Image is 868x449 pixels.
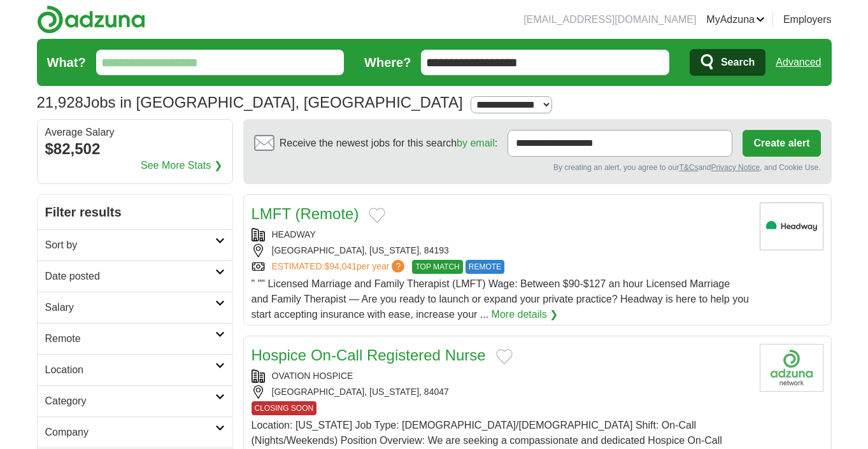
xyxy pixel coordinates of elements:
[679,163,698,172] a: T&Cs
[37,91,83,114] span: 21,928
[252,346,486,364] a: Hospice On-Call Registered Nurse
[38,260,232,292] a: Date posted
[721,50,755,75] span: Search
[38,417,232,448] a: Company
[496,349,513,364] button: Add to favorite jobs
[760,203,823,250] img: Headway logo
[457,138,495,148] a: by email
[45,331,215,346] h2: Remote
[252,385,750,399] div: [GEOGRAPHIC_DATA], [US_STATE], 84047
[272,260,408,274] a: ESTIMATED:$94,041per year?
[252,205,359,222] a: LMFT (Remote)
[743,130,820,157] button: Create alert
[392,260,404,273] span: ?
[252,401,317,415] span: CLOSING SOON
[324,261,357,271] span: $94,041
[690,49,765,76] button: Search
[45,269,215,284] h2: Date posted
[776,50,821,75] a: Advanced
[706,12,765,27] a: MyAdzuna
[280,136,497,151] span: Receive the newest jobs for this search :
[492,307,559,322] a: More details ❯
[38,323,232,354] a: Remote
[254,162,821,173] div: By creating an alert, you agree to our and , and Cookie Use.
[412,260,462,274] span: TOP MATCH
[466,260,504,274] span: REMOTE
[45,300,215,315] h2: Salary
[364,53,411,72] label: Where?
[252,278,749,320] span: " "" Licensed Marriage and Family Therapist (LMFT) Wage: Between $90-$127 an hour Licensed Marria...
[38,229,232,260] a: Sort by
[38,354,232,385] a: Location
[38,385,232,417] a: Category
[272,229,316,239] a: HEADWAY
[37,94,463,111] h1: Jobs in [GEOGRAPHIC_DATA], [GEOGRAPHIC_DATA]
[369,208,385,223] button: Add to favorite jobs
[45,138,225,160] div: $82,502
[783,12,832,27] a: Employers
[38,292,232,323] a: Salary
[45,425,215,440] h2: Company
[252,244,750,257] div: [GEOGRAPHIC_DATA], [US_STATE], 84193
[711,163,760,172] a: Privacy Notice
[45,394,215,409] h2: Category
[38,195,232,229] h2: Filter results
[45,362,215,378] h2: Location
[252,369,750,383] div: OVATION HOSPICE
[45,127,225,138] div: Average Salary
[141,158,222,173] a: See More Stats ❯
[45,238,215,253] h2: Sort by
[47,53,86,72] label: What?
[760,344,823,392] img: Company logo
[37,5,145,34] img: Adzuna logo
[523,12,696,27] li: [EMAIL_ADDRESS][DOMAIN_NAME]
